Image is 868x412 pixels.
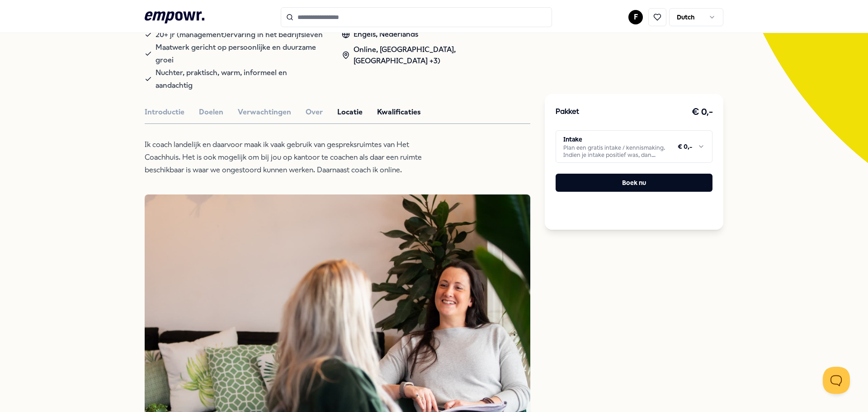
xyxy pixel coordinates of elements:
[145,138,439,176] p: Ik coach landelijk en daarvoor maak ik vaak gebruik van gespreksruimtes van Het Coachhuis. Het is...
[342,28,531,40] div: Engels, Nederlands
[628,10,643,24] button: F
[281,7,552,27] input: Search for products, categories or subcategories
[238,106,291,118] button: Verwachtingen
[156,28,323,41] span: 20+ jr (management)ervaring in het bedrijfsleven
[823,367,850,394] iframe: Help Scout Beacon - Open
[377,106,421,118] button: Kwalificaties
[156,66,324,92] span: Nuchter, praktisch, warm, informeel en aandachtig
[556,174,712,192] button: Boek nu
[199,106,223,118] button: Doelen
[145,106,184,118] button: Introductie
[306,106,323,118] button: Over
[692,105,713,119] h3: € 0,-
[556,106,579,118] h3: Pakket
[156,41,324,66] span: Maatwerk gericht op persoonlijke en duurzame groei
[342,44,531,67] div: Online, [GEOGRAPHIC_DATA], [GEOGRAPHIC_DATA] +3)
[337,106,363,118] button: Locatie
